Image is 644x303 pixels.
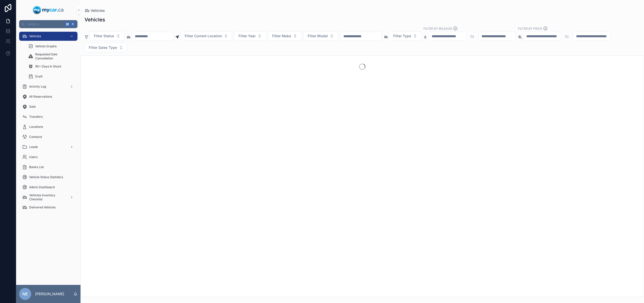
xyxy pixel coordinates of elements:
[29,125,43,129] span: Locations
[423,26,452,31] label: Filter By Mileage
[19,163,77,172] a: Banks List
[29,135,42,139] span: Contacts
[518,26,542,31] label: FILTER BY PRICE
[71,22,75,26] span: K
[19,82,77,91] a: Activity Log
[19,183,77,192] a: Admin Dashboard
[29,205,56,209] span: Delivered Vehicles
[25,42,77,51] a: Vehicle Graphs
[22,291,28,297] span: NE
[19,32,77,41] a: Vehicles
[85,16,105,23] h1: Vehicles
[19,193,77,202] a: Vehicles Inventory Checklist
[180,31,232,41] button: Select Button
[29,155,37,159] span: Users
[35,74,43,79] span: Draft
[29,105,35,109] span: Sold
[234,31,266,41] button: Select Button
[90,31,125,41] button: Select Button
[35,44,57,48] span: Vehicle Graphs
[308,33,328,39] span: Filter Model
[29,185,55,189] span: Admin Dashboard
[303,31,338,41] button: Select Button
[85,43,127,52] button: Select Button
[389,31,421,41] button: Select Button
[29,175,63,179] span: Vehicle Status Statistics
[238,33,256,39] span: Filter Year
[565,33,569,39] p: to
[272,33,291,39] span: Filter Make
[35,291,64,296] p: [PERSON_NAME]
[19,142,77,151] a: Leads
[35,52,72,60] span: Requested Sale Cancellation
[19,112,77,121] a: Transfers
[19,20,77,28] button: Jump to...K
[185,33,222,39] span: Filter Current Location
[91,8,105,13] span: Vehicles
[19,92,77,101] a: All Reservations
[94,33,114,39] span: Filter Status
[29,165,44,169] span: Banks List
[19,153,77,162] a: Users
[29,193,66,201] span: Vehicles Inventory Checklist
[35,64,61,68] span: 90+ Days In Stock
[19,203,77,212] a: Delivered Vehicles
[19,132,77,141] a: Contacts
[33,6,64,14] img: App logo
[29,34,41,38] span: Vehicles
[268,31,301,41] button: Select Button
[393,33,411,39] span: Filter Type
[25,72,77,81] a: Draft
[470,33,474,39] p: to
[29,95,52,99] span: All Reservations
[19,122,77,131] a: Locations
[27,22,63,26] span: Jump to...
[19,173,77,182] a: Vehicle Status Statistics
[25,52,77,61] a: Requested Sale Cancellation
[16,28,80,218] div: scrollable content
[25,62,77,71] a: 90+ Days In Stock
[85,8,105,13] a: Vehicles
[29,85,46,89] span: Activity Log
[29,115,43,119] span: Transfers
[89,45,117,50] span: Filter Sales Type
[19,102,77,111] a: Sold
[29,145,38,149] span: Leads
